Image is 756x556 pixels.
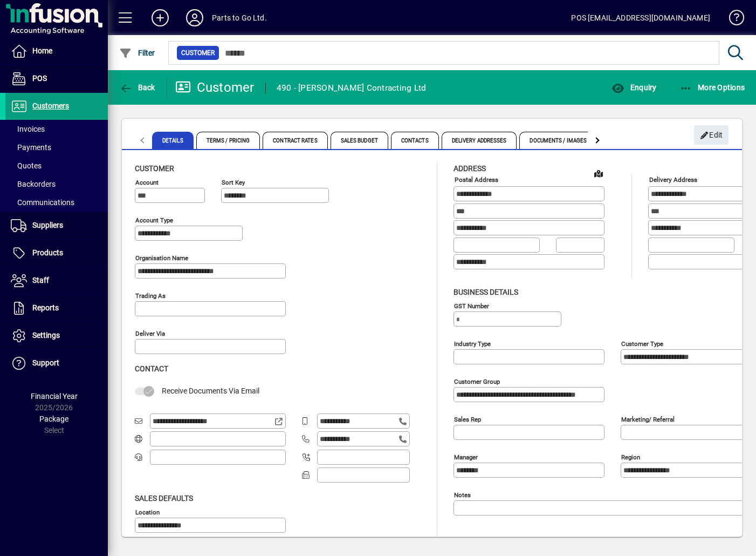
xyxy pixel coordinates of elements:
span: More Options [679,83,745,92]
div: 490 - [PERSON_NAME] Contracting Ltd [277,79,427,97]
app-page-header-button: Back [108,78,167,97]
span: Enquiry [611,83,656,92]
span: Business details [453,288,518,296]
span: Sales Budget [331,132,388,149]
span: Reports [32,303,59,312]
span: Terms / Pricing [196,132,260,149]
span: Customers [32,101,69,110]
span: Customer [135,164,174,173]
span: Settings [32,331,60,340]
span: Address [453,164,486,173]
span: Edit [700,126,723,144]
a: Backorders [5,175,108,193]
span: POS [32,74,47,83]
div: Parts to Go Ltd. [212,9,267,26]
span: Home [32,46,52,55]
span: Invoices [11,125,45,133]
mat-label: Sales rep [454,415,481,423]
span: Delivery Addresses [442,132,517,149]
span: Payments [11,143,51,152]
a: Staff [5,267,108,294]
a: Products [5,240,108,267]
mat-label: GST Number [454,302,489,309]
span: Documents / Images [519,132,597,149]
a: Reports [5,295,108,322]
a: Quotes [5,157,108,175]
button: More Options [677,78,748,97]
a: Support [5,350,108,377]
mat-label: Industry type [454,340,491,347]
span: Suppliers [32,221,63,229]
span: Financial Year [31,392,78,401]
mat-label: Notes [454,491,471,498]
span: Back [119,83,155,92]
button: Profile [177,8,212,28]
span: Staff [32,276,49,284]
a: Settings [5,322,108,349]
a: POS [5,65,108,92]
span: Filter [119,49,155,57]
a: Payments [5,138,108,157]
mat-label: Marketing/ Referral [621,415,675,423]
button: Edit [694,125,728,145]
span: Contract Rates [263,132,327,149]
mat-label: Region [621,453,640,460]
mat-label: Sort key [222,179,245,186]
span: Products [32,248,63,257]
span: Quotes [11,161,42,170]
a: Invoices [5,120,108,138]
div: Customer [175,79,255,96]
mat-label: Location [135,508,160,516]
mat-label: Organisation name [135,254,188,262]
mat-label: Customer type [621,340,663,347]
mat-label: Trading as [135,292,166,300]
span: Sales defaults [135,494,193,503]
span: Contacts [391,132,439,149]
button: Filter [116,43,158,63]
mat-label: Account [135,179,159,186]
mat-label: Customer group [454,377,500,385]
span: Package [39,415,68,423]
button: Add [143,8,177,28]
span: Customer [181,48,215,58]
mat-label: Account Type [135,216,173,224]
mat-label: Manager [454,453,478,460]
a: Suppliers [5,212,108,239]
span: Receive Documents Via Email [162,387,259,395]
span: Backorders [11,180,56,188]
a: Communications [5,193,108,212]
span: Support [32,358,59,367]
button: Enquiry [609,78,659,97]
span: Communications [11,198,74,207]
mat-label: Deliver via [135,330,165,337]
a: View on map [590,165,607,182]
div: POS [EMAIL_ADDRESS][DOMAIN_NAME] [571,9,710,26]
a: Home [5,38,108,65]
span: Contact [135,364,168,373]
span: Details [152,132,194,149]
button: Back [116,78,158,97]
a: Knowledge Base [721,2,743,37]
